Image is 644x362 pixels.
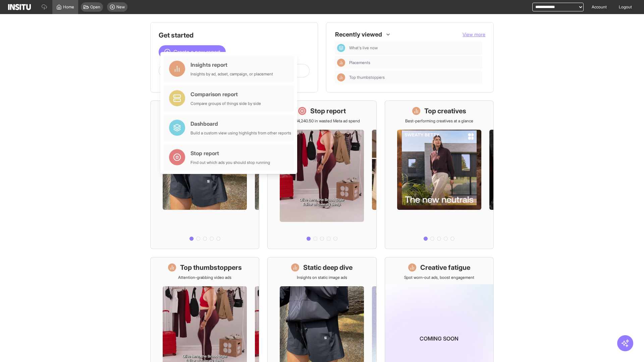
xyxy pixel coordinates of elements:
[303,263,353,272] h1: Static deep dive
[349,75,385,80] span: Top thumbstoppers
[191,120,291,128] div: Dashboard
[150,101,259,249] a: What's live nowSee all active ads instantly
[191,71,273,77] div: Insights by ad, adset, campaign, or placement
[310,106,346,116] h1: Stop report
[405,118,473,124] p: Best-performing creatives at a glance
[8,4,31,10] img: Logo
[63,4,74,10] span: Home
[463,32,485,37] span: View more
[337,44,345,52] div: Dashboard
[337,73,345,81] div: Insights
[180,263,242,272] h1: Top thumbstoppers
[463,31,485,38] button: View more
[191,160,270,165] div: Find out which ads you should stop running
[159,31,310,40] h1: Get started
[337,59,345,67] div: Insights
[349,60,370,65] span: Placements
[191,130,291,136] div: Build a custom view using highlights from other reports
[191,149,270,157] div: Stop report
[191,61,273,69] div: Insights report
[173,48,220,56] span: Create a new report
[424,106,466,116] h1: Top creatives
[191,101,261,106] div: Compare groups of things side by side
[90,4,100,10] span: Open
[349,60,480,65] span: Placements
[116,4,125,10] span: New
[297,275,347,280] p: Insights on static image ads
[385,101,494,249] a: Top creativesBest-performing creatives at a glance
[349,45,480,51] span: What's live now
[349,45,378,51] span: What's live now
[284,118,360,124] p: Save £14,240.50 in wasted Meta ad spend
[267,101,376,249] a: Stop reportSave £14,240.50 in wasted Meta ad spend
[349,75,480,80] span: Top thumbstoppers
[191,90,261,98] div: Comparison report
[159,45,226,59] button: Create a new report
[178,275,231,280] p: Attention-grabbing video ads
